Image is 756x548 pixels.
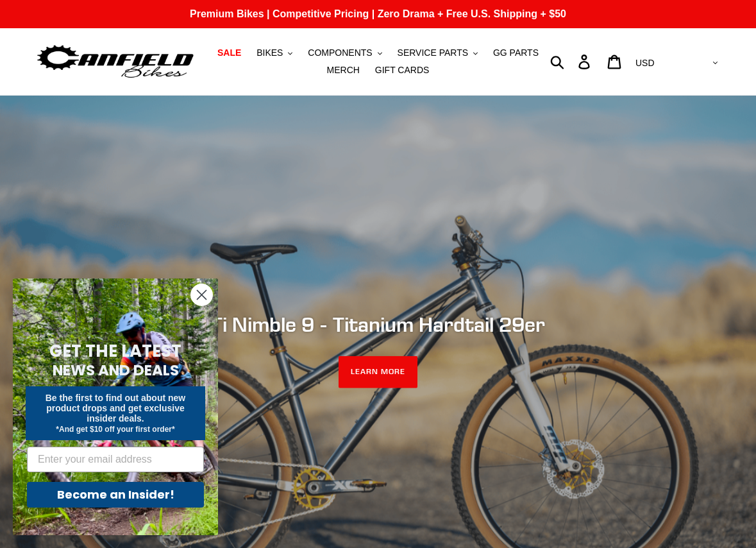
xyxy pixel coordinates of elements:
span: GG PARTS [493,47,539,58]
span: MERCH [327,65,360,76]
span: BIKES [256,47,283,58]
span: SALE [217,47,241,58]
a: GG PARTS [487,44,545,62]
span: GET THE LATEST [49,339,181,363]
button: Close dialog [190,284,213,306]
span: *And get $10 off your first order* [56,425,174,434]
button: BIKES [250,44,299,62]
button: SERVICE PARTS [391,44,484,62]
span: SERVICE PARTS [398,47,468,58]
a: SALE [211,44,248,62]
h2: Ti Nimble 9 - Titanium Hardtail 29er [35,313,721,337]
span: GIFT CARDS [375,65,430,76]
input: Enter your email address [27,447,204,472]
span: COMPONENTS [308,47,372,58]
img: Canfield Bikes [35,42,196,82]
span: NEWS AND DEALS [53,360,179,381]
a: GIFT CARDS [369,62,436,79]
button: COMPONENTS [301,44,388,62]
span: Be the first to find out about new product drops and get exclusive insider deals. [46,393,186,424]
a: LEARN MORE [339,356,417,388]
a: MERCH [321,62,366,79]
button: Become an Insider! [27,482,204,508]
